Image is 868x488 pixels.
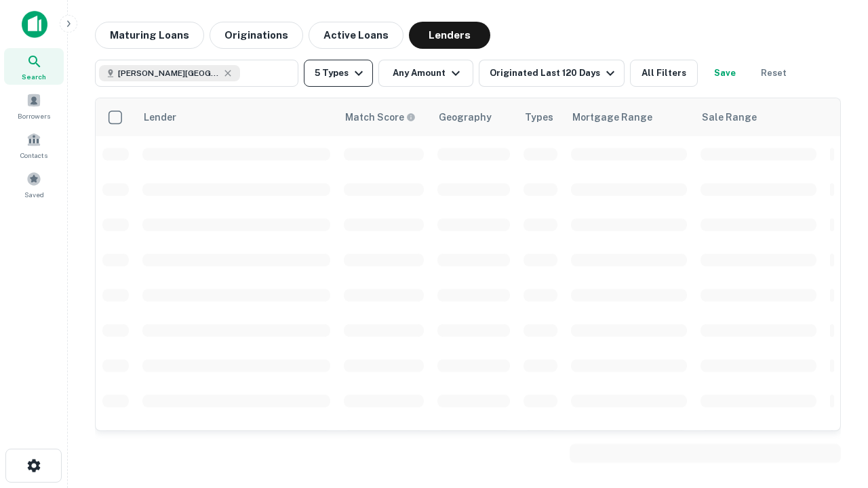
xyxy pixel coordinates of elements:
button: All Filters [630,60,698,87]
th: Types [517,98,564,136]
button: Reset [752,60,795,87]
h6: Match Score [345,110,413,125]
th: Mortgage Range [564,98,694,136]
button: Lenders [409,22,490,49]
img: capitalize-icon.png [22,11,47,38]
span: [PERSON_NAME][GEOGRAPHIC_DATA], [GEOGRAPHIC_DATA] [118,67,220,79]
button: 5 Types [304,60,373,87]
iframe: Chat Widget [800,380,868,445]
span: Saved [24,189,44,200]
th: Geography [431,98,517,136]
span: Search [22,71,46,82]
button: Active Loans [309,22,403,49]
a: Search [4,48,64,85]
th: Sale Range [694,98,823,136]
div: Types [525,109,553,125]
button: Originated Last 120 Days [479,60,625,87]
div: Originated Last 120 Days [490,65,618,81]
div: Geography [439,109,492,125]
a: Saved [4,166,64,203]
a: Borrowers [4,87,64,124]
button: Maturing Loans [95,22,204,49]
div: Capitalize uses an advanced AI algorithm to match your search with the best lender. The match sco... [345,110,416,125]
th: Capitalize uses an advanced AI algorithm to match your search with the best lender. The match sco... [337,98,431,136]
span: Borrowers [18,110,50,121]
button: Save your search to get updates of matches that match your search criteria. [703,60,747,87]
div: Sale Range [702,109,757,125]
th: Lender [136,98,337,136]
div: Lender [144,109,176,125]
a: Contacts [4,127,64,163]
span: Contacts [20,150,47,161]
button: Any Amount [378,60,473,87]
button: Originations [210,22,303,49]
div: Mortgage Range [572,109,652,125]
